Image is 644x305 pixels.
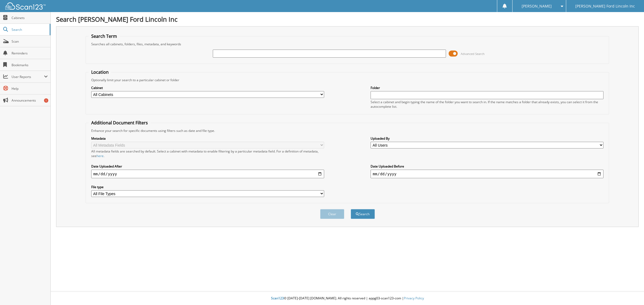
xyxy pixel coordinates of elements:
[89,120,151,126] legend: Additional Document Filters
[12,86,48,91] span: Help
[12,63,48,67] span: Bookmarks
[44,98,48,103] div: 1
[51,292,644,305] div: © [DATE]-[DATE] [DOMAIN_NAME]. All rights reserved | appg03-scan123-com |
[271,296,284,300] span: Scan123
[89,128,606,133] div: Enhance your search for specific documents using filters such as date and file type.
[371,100,603,109] div: Select a cabinet and begin typing the name of the folder you want to search in. If the name match...
[89,42,606,46] div: Searches all cabinets, folders, files, metadata, and keywords
[371,85,603,90] label: Folder
[12,16,48,20] span: Cabinets
[5,2,46,10] img: scan123-logo-white.svg
[91,170,324,178] input: start
[56,15,639,24] h1: Search [PERSON_NAME] Ford Lincoln Inc
[371,164,603,169] label: Date Uploaded Before
[91,136,324,141] label: Metadata
[12,51,48,55] span: Reminders
[371,170,603,178] input: end
[404,296,424,300] a: Privacy Policy
[89,78,606,82] div: Optionally limit your search to a particular cabinet or folder
[522,5,552,8] span: [PERSON_NAME]
[12,98,48,103] span: Announcements
[320,209,344,219] button: Clear
[12,39,48,44] span: Scan
[351,209,375,219] button: Search
[12,27,47,32] span: Search
[371,136,603,141] label: Uploaded By
[89,33,120,39] legend: Search Term
[89,69,111,75] legend: Location
[91,85,324,90] label: Cabinet
[91,185,324,189] label: File type
[461,52,485,56] span: Advanced Search
[91,164,324,169] label: Date Uploaded After
[97,154,104,158] a: here
[575,5,635,8] span: [PERSON_NAME] Ford Lincoln Inc
[91,149,324,158] div: All metadata fields are searched by default. Select a cabinet with metadata to enable filtering b...
[12,75,44,79] span: User Reports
